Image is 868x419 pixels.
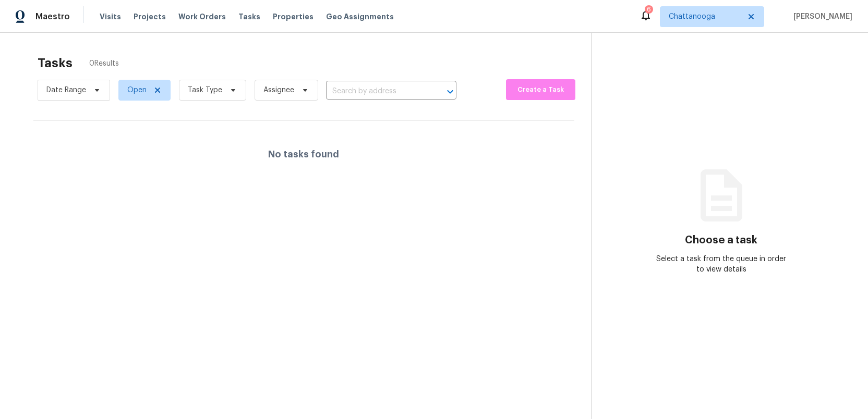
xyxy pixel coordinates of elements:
[35,11,70,22] span: Maestro
[178,11,226,22] span: Work Orders
[647,4,651,15] div: 6
[263,85,294,95] span: Assignee
[511,84,570,96] span: Create a Task
[685,235,757,245] h3: Choose a task
[443,84,457,99] button: Open
[127,85,147,95] span: Open
[46,85,86,95] span: Date Range
[188,85,222,95] span: Task Type
[238,13,260,20] span: Tasks
[669,11,740,22] span: Chattanooga
[656,254,786,275] div: Select a task from the queue in order to view details
[268,149,339,159] h4: No tasks found
[326,83,427,100] input: Search by address
[789,11,852,22] span: [PERSON_NAME]
[273,11,314,22] span: Properties
[38,58,73,68] h2: Tasks
[134,11,166,22] span: Projects
[100,11,121,22] span: Visits
[89,58,119,69] span: 0 Results
[506,79,575,100] button: Create a Task
[326,11,394,22] span: Geo Assignments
